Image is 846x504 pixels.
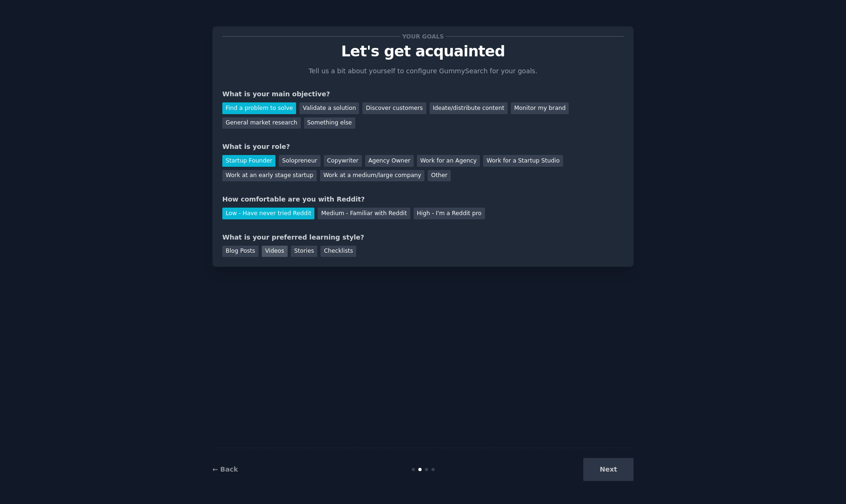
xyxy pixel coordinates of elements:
div: Something else [304,117,355,129]
p: Let's get acquainted [222,43,624,60]
div: Work at a medium/large company [320,170,424,182]
div: High - I'm a Reddit pro [414,208,485,219]
div: What is your preferred learning style? [222,233,624,242]
div: Work for a Startup Studio [483,155,563,167]
div: Videos [262,246,288,257]
div: What is your role? [222,142,624,152]
div: Medium - Familiar with Reddit [318,208,410,219]
div: Agency Owner [365,155,414,167]
div: How comfortable are you with Reddit? [222,194,624,204]
div: Ideate/distribute content [430,102,508,114]
a: ← Back [212,465,238,473]
div: Discover customers [362,102,426,114]
div: Checklists [321,246,356,257]
div: Stories [291,246,317,257]
div: Work for an Agency [417,155,480,167]
p: Tell us a bit about yourself to configure GummySearch for your goals. [305,66,541,76]
div: Copywriter [324,155,362,167]
div: Monitor my brand [511,102,569,114]
div: General market research [222,117,301,129]
div: Find a problem to solve [222,102,296,114]
div: Other [428,170,451,182]
div: Blog Posts [222,246,258,257]
div: Validate a solution [299,102,359,114]
div: Solopreneur [279,155,320,167]
span: Your goals [400,31,446,41]
div: What is your main objective? [222,89,624,99]
div: Startup Founder [222,155,275,167]
div: Work at an early stage startup [222,170,317,182]
div: Low - Have never tried Reddit [222,208,314,219]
